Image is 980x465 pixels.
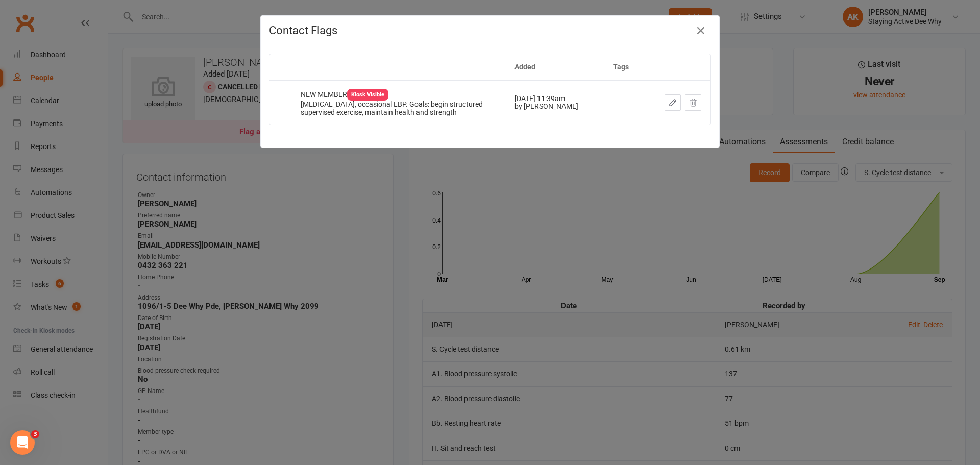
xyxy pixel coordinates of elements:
h4: Contact Flags [269,24,711,37]
th: Tags [604,54,645,80]
th: Added [505,54,604,80]
button: Close [693,22,709,39]
span: 3 [31,430,39,438]
div: Kiosk Visible [347,89,388,101]
span: NEW MEMBER [301,90,388,99]
td: [DATE] 11:39am by [PERSON_NAME] [505,80,604,125]
div: [MEDICAL_DATA], occasional LBP. Goals: begin structured supervised exercise, maintain health and ... [301,101,496,116]
iframe: Intercom live chat [10,430,35,455]
button: Dismiss this flag [685,94,701,111]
